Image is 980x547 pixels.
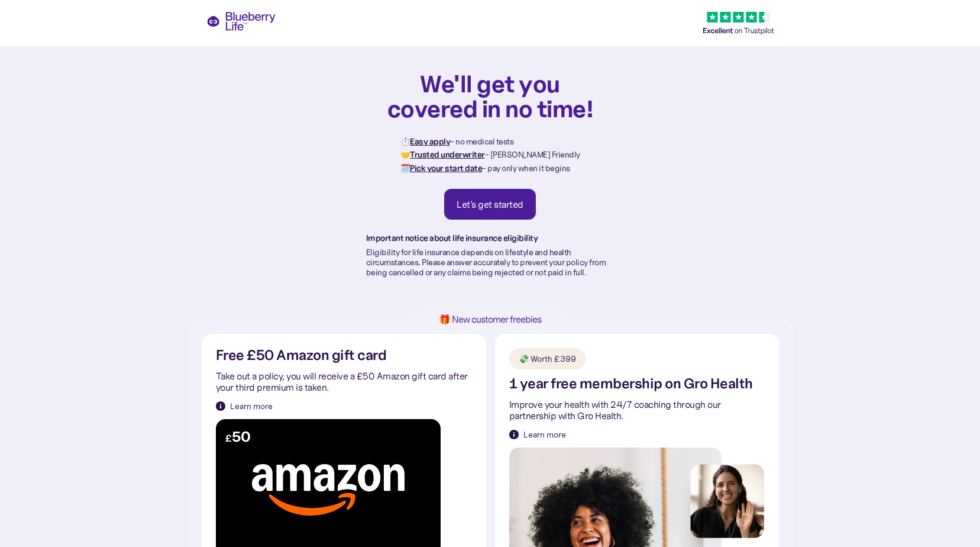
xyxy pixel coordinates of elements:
div: 💸 Worth £399 [519,353,576,365]
strong: Easy apply [410,136,450,147]
div: Learn more [523,429,566,440]
strong: Pick your start date [410,163,482,173]
h1: 🎁 New customer freebies [421,314,560,324]
a: Learn more [509,429,566,440]
strong: Trusted underwriter [410,149,485,160]
p: Take out a policy, you will receive a £50 Amazon gift card after your third premium is taken. [216,371,471,393]
div: Learn more [230,400,273,412]
a: Learn more [216,400,273,412]
p: Improve your health with 24/7 coaching through our partnership with Gro Health. [509,399,765,421]
a: Let's get started [444,189,536,220]
p: Eligibility for life insurance depends on lifestyle and health circumstances. Please answer accur... [366,247,614,277]
strong: Important notice about life insurance eligibility [366,233,538,243]
div: Let's get started [457,198,523,210]
h1: We'll get you covered in no time! [387,71,594,121]
p: ⏱️ - no medical tests 🤝 - [PERSON_NAME] Friendly 🗓️ - pay only when it begins [400,135,580,175]
h2: Free £50 Amazon gift card [216,348,387,363]
h2: 1 year free membership on Gro Health [509,377,753,391]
